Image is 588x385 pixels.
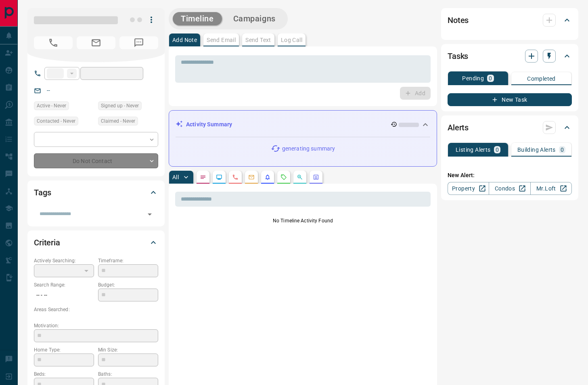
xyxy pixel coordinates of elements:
[98,370,158,378] p: Baths:
[232,174,239,180] svg: Calls
[225,12,284,25] button: Campaigns
[448,182,489,195] a: Property
[176,117,430,132] div: Activity Summary
[34,281,94,289] p: Search Range:
[489,75,492,81] p: 0
[34,153,158,168] div: Do Not Contact
[101,117,135,125] span: Claimed - Never
[37,117,75,125] span: Contacted - Never
[282,144,335,153] p: generating summary
[448,14,469,27] h2: Notes
[186,120,232,129] p: Activity Summary
[37,102,66,110] span: Active - Never
[527,76,556,82] p: Completed
[101,102,139,110] span: Signed up - Never
[313,174,319,180] svg: Agent Actions
[448,50,468,63] h2: Tasks
[34,236,60,249] h2: Criteria
[34,306,158,313] p: Areas Searched:
[489,182,530,195] a: Condos
[98,346,158,354] p: Min Size:
[297,174,303,180] svg: Opportunities
[98,281,158,289] p: Budget:
[47,87,50,94] a: --
[216,174,222,180] svg: Lead Browsing Activity
[448,118,572,137] div: Alerts
[200,174,206,180] svg: Notes
[517,147,556,153] p: Building Alerts
[34,322,158,329] p: Motivation:
[34,346,94,354] p: Home Type:
[496,147,499,153] p: 0
[448,46,572,66] div: Tasks
[77,36,115,49] span: No Email
[34,36,73,49] span: No Number
[462,75,484,81] p: Pending
[34,257,94,264] p: Actively Searching:
[448,171,572,180] p: New Alert:
[34,370,94,378] p: Beds:
[34,186,51,199] h2: Tags
[280,174,287,180] svg: Requests
[172,174,179,180] p: All
[34,233,158,252] div: Criteria
[144,209,155,220] button: Open
[173,12,222,25] button: Timeline
[448,10,572,30] div: Notes
[172,37,197,43] p: Add Note
[561,147,564,153] p: 0
[34,289,94,302] p: -- - --
[98,257,158,264] p: Timeframe:
[448,121,469,134] h2: Alerts
[264,174,271,180] svg: Listing Alerts
[34,183,158,202] div: Tags
[456,147,491,153] p: Listing Alerts
[119,36,158,49] span: No Number
[248,174,255,180] svg: Emails
[175,217,431,224] p: No Timeline Activity Found
[448,93,572,106] button: New Task
[530,182,572,195] a: Mr.Loft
